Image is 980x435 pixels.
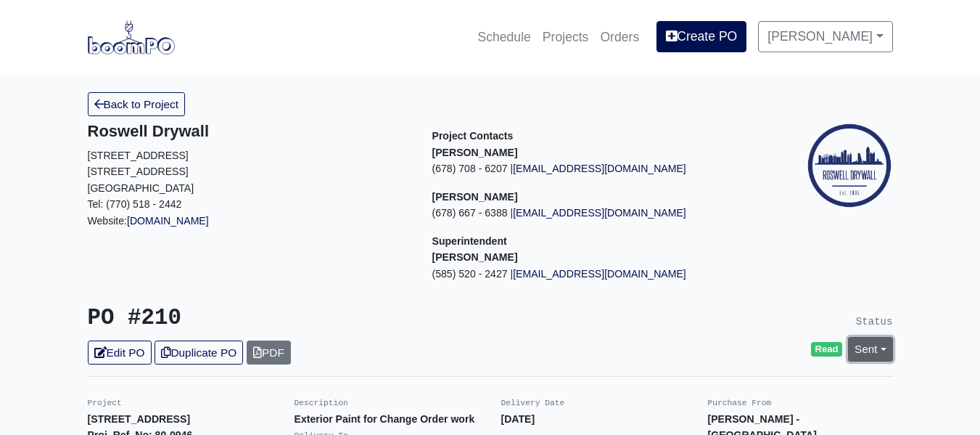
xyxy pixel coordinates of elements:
p: Tel: (770) 518 - 2442 [88,196,411,213]
a: [EMAIL_ADDRESS][DOMAIN_NAME] [513,207,686,219]
small: Description [295,399,348,407]
p: [GEOGRAPHIC_DATA] [88,180,411,197]
span: Project Contacts [432,130,514,142]
a: Sent [848,337,893,361]
p: (678) 667 - 6388 | [432,205,755,221]
small: Purchase From [708,399,772,407]
small: Status [856,316,893,328]
p: [STREET_ADDRESS] [88,147,411,164]
a: PDF [247,341,291,365]
a: [DOMAIN_NAME] [127,215,209,227]
p: [STREET_ADDRESS] [88,163,411,180]
strong: [PERSON_NAME] [432,147,518,158]
span: Superintendent [432,235,507,247]
strong: Exterior Paint for Change Order work [295,413,475,425]
a: Edit PO [88,341,152,365]
a: Projects [537,21,595,53]
img: boomPO [88,20,175,54]
strong: [STREET_ADDRESS] [88,413,191,425]
a: Schedule [472,21,536,53]
h5: Roswell Drywall [88,122,411,141]
a: Back to Project [88,92,186,116]
a: Orders [594,21,645,53]
div: Website: [88,122,411,229]
h3: PO #210 [88,305,479,332]
p: (678) 708 - 6207 | [432,160,755,177]
strong: [PERSON_NAME] [432,251,518,263]
a: [EMAIL_ADDRESS][DOMAIN_NAME] [513,268,686,280]
a: Duplicate PO [155,341,243,365]
strong: [PERSON_NAME] [432,191,518,203]
span: Read [811,342,842,357]
strong: [DATE] [501,413,535,425]
a: [PERSON_NAME] [758,21,892,52]
small: Delivery Date [501,399,565,407]
small: Project [88,399,122,407]
a: Create PO [656,21,746,52]
p: (585) 520 - 2427 | [432,266,755,282]
a: [EMAIL_ADDRESS][DOMAIN_NAME] [513,163,686,174]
